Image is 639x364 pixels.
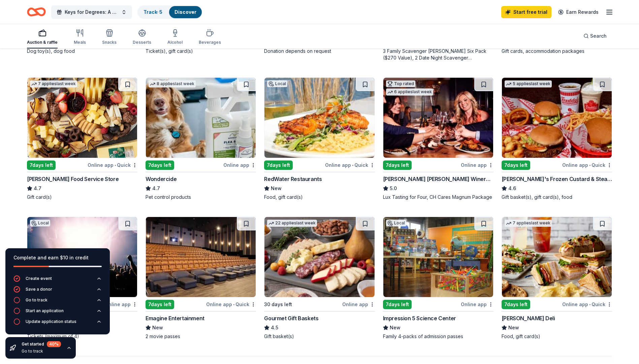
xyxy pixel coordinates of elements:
[264,194,375,201] div: Food, gift card(s)
[27,175,119,183] div: [PERSON_NAME] Food Service Store
[502,333,612,340] div: Food, gift card(s)
[267,220,317,227] div: 22 applies last week
[146,333,256,340] div: 2 movie passes
[146,217,256,340] a: Image for Emagine Entertainment7days leftOnline app•QuickEmagine EntertainmentNew2 movie passes
[27,160,56,170] div: 7 days left
[383,300,412,309] div: 7 days left
[51,5,132,19] button: Keys for Degrees: A Dueling Pianos Scholarship Fundraiser
[146,217,256,297] img: Image for Emagine Entertainment
[502,175,612,183] div: [PERSON_NAME]'s Frozen Custard & Steakburgers
[13,307,102,318] button: Start an application
[13,297,102,307] button: Go to track
[383,160,412,170] div: 7 days left
[133,40,151,45] div: Desserts
[383,333,493,340] div: Family 4-packs of admission passes
[174,9,196,15] a: Discover
[264,300,292,308] div: 30 days left
[27,217,137,340] a: Image for 313 PresentsLocal9days leftOnline app313 PresentsNewTickets (maximum of 4)
[27,78,137,158] img: Image for Gordon Food Service Store
[206,300,256,308] div: Online app Quick
[502,78,612,158] img: Image for Freddy's Frozen Custard & Steakburgers
[502,217,612,297] img: Image for McAlister's Deli
[105,300,137,308] div: Online app
[167,40,183,45] div: Alcohol
[22,349,61,354] div: Go to track
[27,194,137,201] div: Gift card(s)
[27,26,58,48] button: Auction & raffle
[264,78,374,158] img: Image for RedWater Restaurants
[146,48,256,54] div: Ticket(s), gift card(s)
[47,341,61,347] div: 40 %
[505,80,552,87] div: 5 applies last week
[146,78,256,158] img: Image for Wondercide
[199,40,221,45] div: Beverages
[264,48,375,54] div: Donation depends on request
[13,254,102,262] div: Complete and earn $10 in credit
[589,302,590,307] span: •
[383,217,493,340] a: Image for Impression 5 Science CenterLocal7days leftOnline appImpression 5 Science CenterNewFamil...
[146,160,174,170] div: 7 days left
[386,88,433,96] div: 6 applies last week
[27,48,137,54] div: Dog toy(s), dog food
[74,40,86,45] div: Meals
[508,184,516,192] span: 4.6
[383,78,493,158] img: Image for Cooper's Hawk Winery and Restaurants
[578,29,612,43] button: Search
[115,162,116,168] span: •
[102,26,117,48] button: Snacks
[13,286,102,297] button: Save a donor
[27,40,58,45] div: Auction & raffle
[27,77,137,201] a: Image for Gordon Food Service Store7 applieslast week7days leftOnline app•Quick[PERSON_NAME] Food...
[390,324,401,332] span: New
[22,341,61,347] div: Get started
[146,300,174,309] div: 7 days left
[88,161,137,169] div: Online app Quick
[146,175,177,183] div: Wondercide
[264,217,374,297] img: Image for Gourmet Gift Baskets
[149,80,196,87] div: 8 applies last week
[502,160,530,170] div: 7 days left
[383,217,493,297] img: Image for Impression 5 Science Center
[271,324,278,332] span: 4.5
[502,77,612,201] a: Image for Freddy's Frozen Custard & Steakburgers5 applieslast week7days leftOnline app•Quick[PERS...
[502,300,530,309] div: 7 days left
[508,324,519,332] span: New
[383,194,493,201] div: Lux Tasting for Four, CH Cares Magnum Package
[267,80,287,87] div: Local
[102,40,117,45] div: Snacks
[146,314,204,322] div: Emagine Entertainment
[167,26,183,48] button: Alcohol
[146,77,256,201] a: Image for Wondercide8 applieslast week7days leftOnline appWondercide4.7Pet control products
[26,276,52,281] div: Create event
[233,302,234,307] span: •
[264,160,293,170] div: 7 days left
[383,48,493,61] div: 3 Family Scavenger [PERSON_NAME] Six Pack ($270 Value), 2 Date Night Scavenger [PERSON_NAME] Two ...
[143,9,162,15] a: Track· 5
[502,314,555,322] div: [PERSON_NAME] Deli
[152,324,163,332] span: New
[26,287,52,292] div: Save a donor
[34,184,41,192] span: 4.7
[461,300,493,308] div: Online app
[386,80,415,87] div: Top rated
[562,300,612,308] div: Online app Quick
[264,217,375,340] a: Image for Gourmet Gift Baskets22 applieslast week30 days leftOnline appGourmet Gift Baskets4.5Gif...
[264,333,375,340] div: Gift basket(s)
[133,26,151,48] button: Desserts
[502,48,612,54] div: Gift cards, accommodation packages
[505,220,552,227] div: 7 applies last week
[383,314,456,322] div: Impression 5 Science Center
[502,217,612,340] a: Image for McAlister's Deli7 applieslast week7days leftOnline app•Quick[PERSON_NAME] DeliNewFood, ...
[386,220,406,226] div: Local
[502,194,612,201] div: Gift basket(s), gift card(s), food
[501,6,551,18] a: Start free trial
[325,161,375,169] div: Online app Quick
[26,308,64,314] div: Start an application
[27,217,137,297] img: Image for 313 Presents
[27,4,46,20] a: Home
[264,314,318,322] div: Gourmet Gift Baskets
[264,175,322,183] div: RedWater Restaurants
[65,8,119,16] span: Keys for Degrees: A Dueling Pianos Scholarship Fundraiser
[137,5,202,19] button: Track· 5Discover
[30,80,77,87] div: 7 applies last week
